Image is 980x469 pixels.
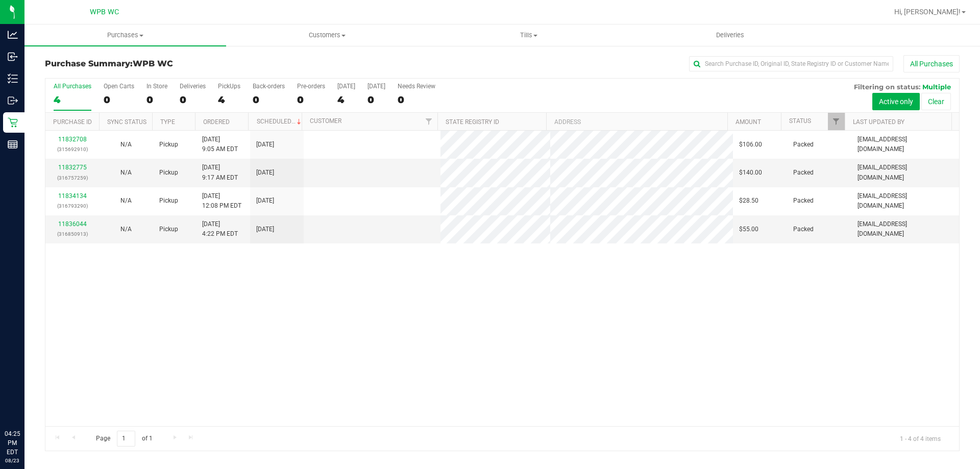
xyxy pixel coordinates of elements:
[857,135,953,154] span: [EMAIL_ADDRESS][DOMAIN_NAME]
[90,8,119,16] span: WPB WC
[159,225,178,234] span: Pickup
[446,118,499,126] a: State Registry ID
[793,225,814,234] span: Packed
[58,136,87,143] a: 11832708
[5,457,20,464] p: 08/23
[180,83,206,90] div: Deliveries
[872,93,920,110] button: Active only
[10,387,41,418] iframe: Resource center
[180,94,206,106] div: 0
[892,431,949,446] span: 1 - 4 of 4 items
[793,196,814,206] span: Packed
[117,431,135,447] input: 1
[227,31,427,40] span: Customers
[922,83,951,91] span: Multiple
[8,52,18,62] inline-svg: Inbound
[256,225,274,234] span: [DATE]
[120,168,132,178] button: N/A
[256,140,274,150] span: [DATE]
[203,118,230,126] a: Ordered
[120,140,132,150] button: N/A
[739,196,758,206] span: $28.50
[45,59,350,68] h3: Purchase Summary:
[736,118,761,126] a: Amount
[8,117,18,128] inline-svg: Retail
[297,83,325,90] div: Pre-orders
[257,118,303,125] a: Scheduled
[739,140,762,150] span: $106.00
[53,118,92,126] a: Purchase ID
[857,163,953,182] span: [EMAIL_ADDRESS][DOMAIN_NAME]
[104,94,134,106] div: 0
[120,141,132,148] span: Not Applicable
[58,192,87,200] a: 11834134
[793,168,814,178] span: Packed
[87,431,161,447] span: Page of 1
[367,83,385,90] div: [DATE]
[857,219,953,239] span: [EMAIL_ADDRESS][DOMAIN_NAME]
[337,94,355,106] div: 4
[202,163,238,182] span: [DATE] 9:17 AM EDT
[367,94,385,106] div: 0
[421,113,437,130] a: Filter
[428,31,629,40] span: Tills
[120,225,132,234] button: N/A
[8,139,18,150] inline-svg: Reports
[8,73,18,84] inline-svg: Inventory
[428,24,629,46] a: Tills
[546,113,727,131] th: Address
[160,118,175,126] a: Type
[297,94,325,106] div: 0
[24,31,226,40] span: Purchases
[52,201,93,211] p: (316793290)
[120,196,132,206] button: N/A
[146,83,167,90] div: In Store
[58,220,87,228] a: 11836044
[894,8,961,16] span: Hi, [PERSON_NAME]!
[58,164,87,171] a: 11832775
[253,83,285,90] div: Back-orders
[52,229,93,239] p: (316850913)
[256,168,274,178] span: [DATE]
[739,168,762,178] span: $140.00
[8,30,18,40] inline-svg: Analytics
[120,197,132,204] span: Not Applicable
[159,140,178,150] span: Pickup
[853,118,904,126] a: Last Updated By
[52,144,93,154] p: (315692910)
[828,113,845,130] a: Filter
[218,83,240,90] div: PickUps
[5,429,20,457] p: 04:25 PM EDT
[789,117,811,125] a: Status
[337,83,355,90] div: [DATE]
[689,56,893,71] input: Search Purchase ID, Original ID, State Registry ID or Customer Name...
[398,83,435,90] div: Needs Review
[202,219,238,239] span: [DATE] 4:22 PM EDT
[120,226,132,233] span: Not Applicable
[104,83,134,90] div: Open Carts
[702,31,758,40] span: Deliveries
[24,24,226,46] a: Purchases
[629,24,831,46] a: Deliveries
[310,117,341,125] a: Customer
[256,196,274,206] span: [DATE]
[146,94,167,106] div: 0
[202,191,241,211] span: [DATE] 12:08 PM EDT
[857,191,953,211] span: [EMAIL_ADDRESS][DOMAIN_NAME]
[793,140,814,150] span: Packed
[903,55,960,72] button: All Purchases
[107,118,146,126] a: Sync Status
[52,173,93,183] p: (316757259)
[159,196,178,206] span: Pickup
[226,24,428,46] a: Customers
[159,168,178,178] span: Pickup
[54,94,91,106] div: 4
[8,95,18,106] inline-svg: Outbound
[398,94,435,106] div: 0
[133,59,173,68] span: WPB WC
[739,225,758,234] span: $55.00
[202,135,238,154] span: [DATE] 9:05 AM EDT
[854,83,920,91] span: Filtering on status:
[218,94,240,106] div: 4
[120,169,132,176] span: Not Applicable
